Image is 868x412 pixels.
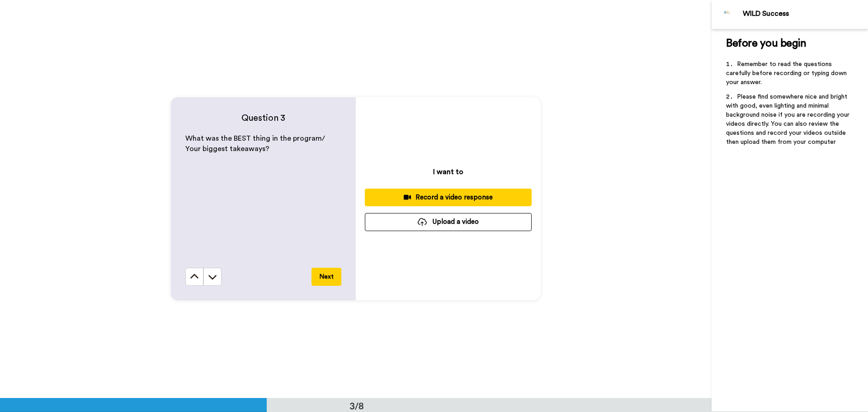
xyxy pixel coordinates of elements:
[726,94,851,145] span: Please find somewhere nice and bright with good, even lighting and minimal background noise if yo...
[372,193,524,202] div: Record a video response
[365,213,532,231] button: Upload a video
[433,166,463,177] p: I want to
[717,4,738,25] img: Profile Image
[335,399,378,412] div: 3/8
[726,38,806,49] span: Before you begin
[365,189,532,206] button: Record a video response
[743,9,868,18] div: WILD Success
[726,61,849,85] span: Remember to read the questions carefully before recording or typing down your answer.
[185,112,341,124] h4: Question 3
[311,268,341,286] button: Next
[185,135,327,152] span: What was the BEST thing in the program/ Your biggest takeaways?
